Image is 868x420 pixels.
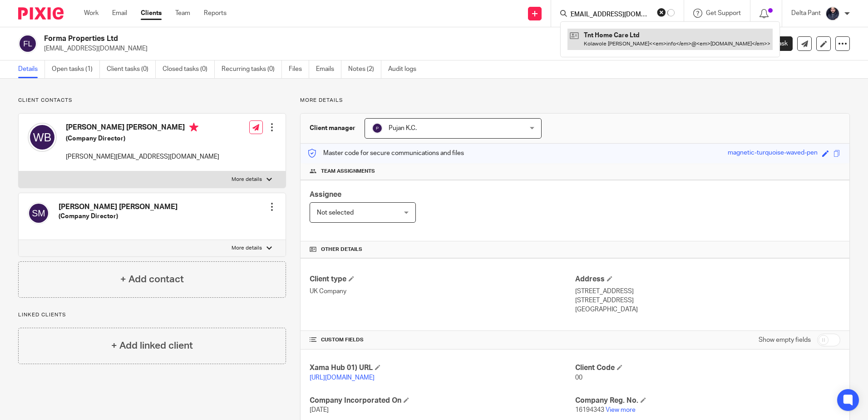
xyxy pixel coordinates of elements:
[606,407,636,413] a: View more
[66,152,219,161] p: [PERSON_NAME][EMAIL_ADDRESS][DOMAIN_NAME]
[222,60,282,78] a: Recurring tasks (0)
[667,9,675,16] svg: Results are loading
[321,168,375,175] span: Team assignments
[372,123,383,134] img: svg%3E
[289,60,309,78] a: Files
[389,125,417,131] span: Pujan K.C.
[120,272,184,286] h4: + Add contact
[569,11,651,19] input: Search
[310,336,575,344] h4: CUSTOM FIELDS
[657,8,666,17] button: Clear
[163,60,215,78] a: Closed tasks (0)
[575,275,840,284] h4: Address
[204,9,227,18] a: Reports
[759,335,811,345] label: Show empty fields
[59,202,178,212] h4: [PERSON_NAME] [PERSON_NAME]
[107,60,156,78] a: Client tasks (0)
[310,375,375,381] a: [URL][DOMAIN_NAME]
[310,275,575,284] h4: Client type
[44,44,726,53] p: [EMAIL_ADDRESS][DOMAIN_NAME]
[310,396,575,405] h4: Company Incorporated On
[791,9,821,18] p: Delta Pant
[321,246,362,253] span: Other details
[66,123,219,134] h4: [PERSON_NAME] [PERSON_NAME]
[310,407,329,413] span: [DATE]
[175,9,190,18] a: Team
[18,97,286,104] p: Client contacts
[28,123,57,152] img: svg%3E
[18,311,286,319] p: Linked clients
[59,212,178,221] h5: (Company Director)
[317,210,354,216] span: Not selected
[575,305,840,314] p: [GEOGRAPHIC_DATA]
[575,375,582,381] span: 00
[575,296,840,305] p: [STREET_ADDRESS]
[232,245,262,252] p: More details
[348,60,381,78] a: Notes (2)
[316,60,341,78] a: Emails
[66,134,219,143] h5: (Company Director)
[18,34,37,53] img: svg%3E
[44,34,590,44] h2: Forma Properties Ltd
[189,123,198,132] i: Primary
[575,287,840,296] p: [STREET_ADDRESS]
[307,149,464,158] p: Master code for secure communications and files
[310,124,355,133] h3: Client manager
[575,407,604,413] span: 16194343
[310,191,341,198] span: Assignee
[575,363,840,373] h4: Client Code
[141,9,162,18] a: Clients
[232,176,262,183] p: More details
[310,287,575,296] p: UK Company
[706,10,741,16] span: Get Support
[18,60,45,78] a: Details
[575,396,840,405] h4: Company Reg. No.
[112,9,127,18] a: Email
[300,97,850,104] p: More details
[111,339,193,353] h4: + Add linked client
[28,202,49,224] img: svg%3E
[728,148,818,159] div: magnetic-turquoise-waved-pen
[310,363,575,373] h4: Xama Hub 01) URL
[84,9,99,18] a: Work
[18,7,64,20] img: Pixie
[825,6,840,21] img: dipesh-min.jpg
[388,60,423,78] a: Audit logs
[52,60,100,78] a: Open tasks (1)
